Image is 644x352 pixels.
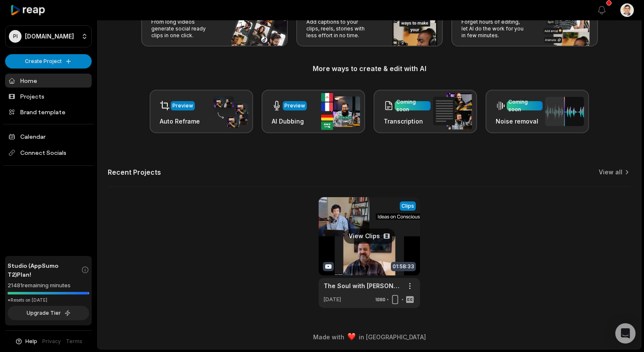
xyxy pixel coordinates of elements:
[108,63,631,74] h3: More ways to create & edit with AI
[5,74,92,88] a: Home
[599,168,622,176] a: View all
[209,95,248,128] img: auto_reframe.png
[15,338,37,345] button: Help
[545,97,584,126] img: noise_removal.png
[108,168,161,176] h2: Recent Projects
[461,19,527,39] p: Forget hours of editing, let AI do the work for you in few minutes.
[5,54,92,69] button: Create Project
[151,19,217,39] p: From long videos generate social ready clips in one click.
[9,30,22,43] div: PI
[433,93,472,129] img: transcription.png
[321,93,360,130] img: ai_dubbing.png
[8,297,89,303] div: *Resets on [DATE]
[496,117,543,126] h3: Noise removal
[172,102,193,110] div: Preview
[306,19,372,39] p: Add captions to your clips, reels, stories with less effort in no time.
[615,323,636,344] div: Open Intercom Messenger
[284,102,305,110] div: Preview
[66,338,82,345] a: Terms
[8,281,89,290] div: 21481 remaining minutes
[25,338,37,345] span: Help
[42,338,61,345] a: Privacy
[5,145,92,160] span: Connect Socials
[105,333,633,341] div: Made with in [GEOGRAPHIC_DATA]
[8,261,81,279] span: Studio (AppSumo T2) Plan!
[272,117,307,126] h3: AI Dubbing
[5,105,92,119] a: Brand template
[324,281,401,290] a: The Soul with [PERSON_NAME]
[25,33,74,40] p: [DOMAIN_NAME]
[396,98,429,113] div: Coming soon
[8,306,89,320] button: Upgrade Tier
[5,89,92,103] a: Projects
[160,117,200,126] h3: Auto Reframe
[5,129,92,143] a: Calendar
[508,98,541,113] div: Coming soon
[384,117,431,126] h3: Transcription
[348,333,355,341] img: heart emoji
